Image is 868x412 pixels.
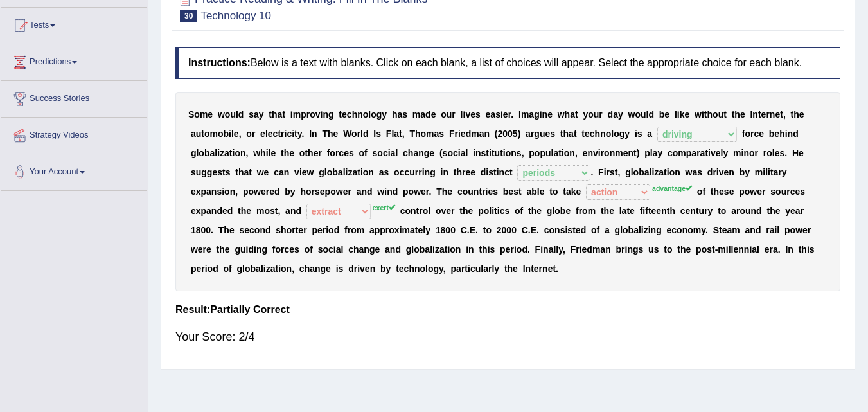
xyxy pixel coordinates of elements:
b: m [200,109,208,120]
b: i [503,148,506,158]
b: t [294,129,297,139]
b: n [600,129,606,139]
b: r [318,148,321,158]
b: i [635,129,637,139]
a: Predictions [1,44,147,76]
b: l [675,109,677,120]
b: I [373,129,376,139]
b: v [593,148,598,158]
b: s [475,109,481,120]
b: e [470,109,475,120]
b: m [615,148,623,158]
b: t [399,129,402,139]
b: 2 [497,129,502,139]
b: y [618,109,623,120]
b: e [486,109,491,120]
b: i [217,148,220,158]
b: u [230,109,236,120]
b: o [330,148,335,158]
b: I [750,109,752,120]
b: w [628,109,635,120]
b: a [394,129,399,139]
b: i [292,129,294,139]
b: i [290,109,293,120]
b: l [611,129,614,139]
b: d [238,109,244,120]
b: r [601,148,604,158]
b: a [647,129,652,139]
b: d [608,109,614,120]
b: n [484,129,490,139]
b: e [461,129,466,139]
b: i [785,129,788,139]
b: w [218,109,225,120]
b: s [443,148,448,158]
b: p [529,148,535,158]
b: r [357,129,360,139]
b: I [309,129,312,139]
b: e [333,129,339,139]
b: l [265,129,268,139]
b: o [441,109,447,120]
b: c [403,148,408,158]
b: t [201,129,204,139]
b: o [377,148,383,158]
b: s [349,148,354,158]
b: y [382,109,387,120]
b: i [540,109,542,120]
b: s [495,109,500,120]
b: h [408,148,414,158]
b: t [723,109,727,120]
b: d [363,129,369,139]
b: w [695,109,702,120]
b: e [583,148,588,158]
b: h [707,109,713,120]
b: , [402,129,405,139]
b: l [461,109,463,120]
b: o [246,129,252,139]
b: n [587,148,593,158]
b: u [196,129,202,139]
b: v [315,109,321,120]
b: n [475,148,481,158]
b: t [558,148,562,158]
b: n [752,109,758,120]
b: e [774,129,779,139]
b: a [278,109,283,120]
b: 5 [513,129,518,139]
b: o [359,148,365,158]
b: o [447,148,453,158]
b: g [328,109,334,120]
b: i [677,109,680,120]
b: e [799,109,804,120]
b: t [278,129,281,139]
b: c [754,129,759,139]
b: u [495,148,500,158]
b: v [465,109,470,120]
b: a [613,109,618,120]
b: g [191,148,197,158]
b: m [209,129,217,139]
b: g [619,129,625,139]
b: c [339,148,344,158]
b: i [229,129,231,139]
b: m [521,109,529,120]
b: s [517,148,522,158]
b: o [614,129,619,139]
b: t [500,148,503,158]
b: l [196,148,199,158]
b: e [314,148,319,158]
b: . [511,109,513,120]
b: f [742,129,745,139]
b: t [492,148,495,158]
b: o [604,148,610,158]
b: m [426,129,434,139]
b: n [240,148,246,158]
b: a [553,148,558,158]
a: Strategy Videos [1,118,147,150]
b: o [506,148,511,158]
b: 0 [508,129,513,139]
b: t [575,109,578,120]
b: c [273,129,278,139]
b: i [388,148,391,158]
